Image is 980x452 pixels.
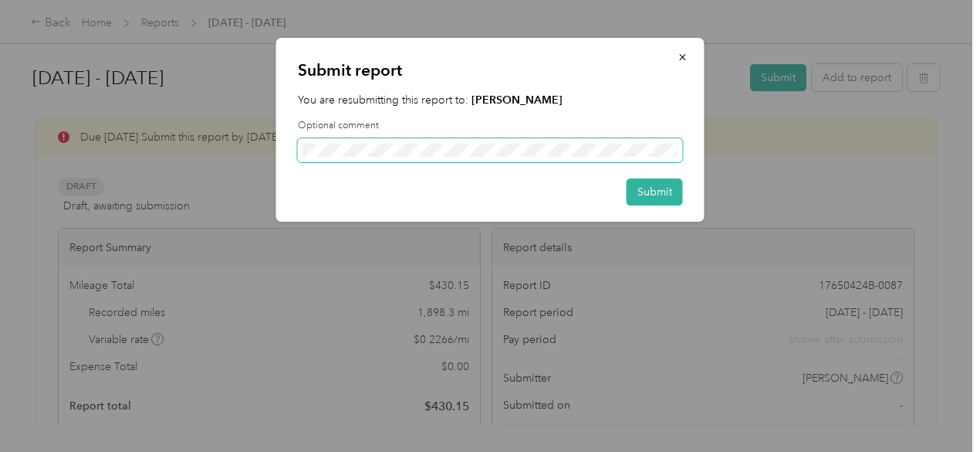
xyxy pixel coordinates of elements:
[627,178,683,206] button: Submit
[894,365,980,452] iframe: Everlance-gr Chat Button Frame
[298,92,683,108] p: You are resubmitting this report to:
[298,59,683,81] p: Submit report
[471,93,563,107] strong: [PERSON_NAME]
[298,119,683,133] label: Optional comment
